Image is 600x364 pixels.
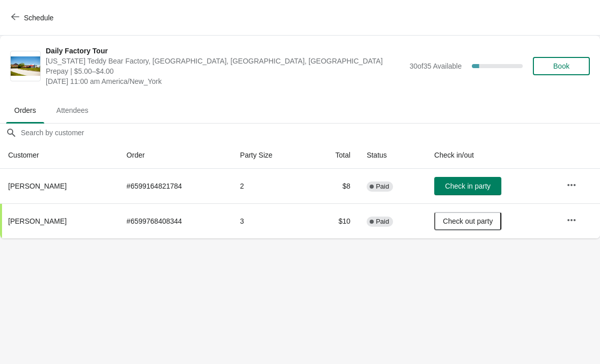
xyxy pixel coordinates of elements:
img: Daily Factory Tour [11,56,40,76]
th: Check in/out [426,142,558,169]
button: Book [533,57,590,75]
span: [DATE] 11:00 am America/New_York [46,76,404,86]
button: Schedule [5,9,62,27]
td: # 6599164821784 [118,169,232,203]
span: Orders [6,101,44,119]
td: 3 [232,203,309,238]
span: [PERSON_NAME] [8,182,67,190]
td: # 6599768408344 [118,203,232,238]
td: $10 [309,203,358,238]
td: 2 [232,169,309,203]
span: Book [553,62,569,70]
span: [PERSON_NAME] [8,217,67,225]
th: Status [358,142,426,169]
span: Check out party [443,217,493,225]
span: Check in party [445,182,490,190]
button: Check in party [434,177,501,195]
td: $8 [309,169,358,203]
th: Order [118,142,232,169]
span: Paid [376,218,389,226]
span: Attendees [48,101,97,119]
input: Search by customer [20,124,600,142]
span: Daily Factory Tour [46,46,404,56]
span: Schedule [24,14,53,22]
th: Total [309,142,358,169]
span: [US_STATE] Teddy Bear Factory, [GEOGRAPHIC_DATA], [GEOGRAPHIC_DATA], [GEOGRAPHIC_DATA] [46,56,404,66]
th: Party Size [232,142,309,169]
button: Check out party [434,212,501,230]
span: Prepay | $5.00–$4.00 [46,66,404,76]
span: 30 of 35 Available [409,62,462,70]
span: Paid [376,183,389,191]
